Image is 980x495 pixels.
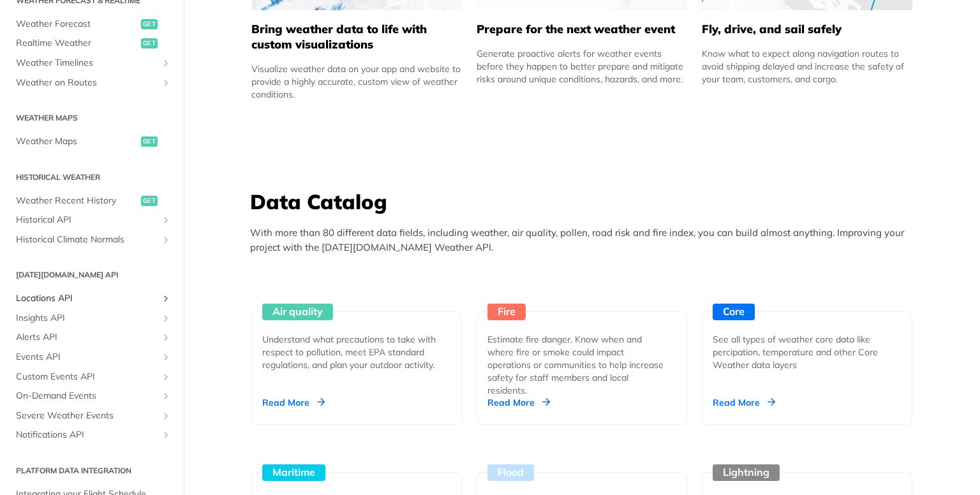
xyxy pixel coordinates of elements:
div: Read More [713,396,775,409]
button: Show subpages for Events API [161,352,171,362]
a: Severe Weather EventsShow subpages for Severe Weather Events [10,406,174,425]
button: Show subpages for Historical Climate Normals [161,235,171,245]
div: Core [713,304,755,320]
span: On-Demand Events [16,390,158,403]
button: Show subpages for Custom Events API [161,372,171,382]
a: Historical Climate NormalsShow subpages for Historical Climate Normals [10,230,174,249]
div: Generate proactive alerts for weather events before they happen to better prepare and mitigate ri... [477,47,687,85]
span: Insights API [16,312,158,325]
button: Show subpages for Historical API [161,215,171,225]
div: Lightning [713,464,780,481]
a: Weather Recent Historyget [10,191,174,211]
span: Locations API [16,292,158,305]
h2: Platform DATA integration [10,465,174,477]
span: Weather Forecast [16,18,138,31]
span: Alerts API [16,331,158,344]
span: get [141,19,158,29]
div: Know what to expect along navigation routes to avoid shipping delayed and increase the safety of ... [702,47,912,85]
h2: Historical Weather [10,172,174,183]
div: Visualize weather data on your app and website to provide a highly accurate, custom view of weath... [251,63,462,101]
a: Custom Events APIShow subpages for Custom Events API [10,367,174,387]
a: Realtime Weatherget [10,34,174,53]
button: Show subpages for Insights API [161,313,171,323]
span: Custom Events API [16,371,158,383]
a: Events APIShow subpages for Events API [10,348,174,367]
span: get [141,137,158,147]
h5: Bring weather data to life with custom visualizations [251,22,462,52]
div: Understand what precautions to take with respect to pollution, meet EPA standard regulations, and... [262,333,441,371]
span: Events API [16,351,158,364]
a: Alerts APIShow subpages for Alerts API [10,328,174,347]
div: Air quality [262,304,333,320]
span: Weather Timelines [16,57,158,70]
button: Show subpages for Locations API [161,293,171,304]
div: Fire [487,304,526,320]
a: Weather TimelinesShow subpages for Weather Timelines [10,54,174,73]
a: Notifications APIShow subpages for Notifications API [10,425,174,445]
a: Locations APIShow subpages for Locations API [10,289,174,308]
button: Show subpages for Weather on Routes [161,78,171,88]
span: Weather on Routes [16,77,158,89]
span: Weather Recent History [16,195,138,207]
h5: Fly, drive, and sail safely [702,22,912,37]
span: Severe Weather Events [16,410,158,422]
h2: Weather Maps [10,112,174,124]
div: Maritime [262,464,325,481]
button: Show subpages for Notifications API [161,430,171,440]
span: get [141,38,158,48]
a: Insights APIShow subpages for Insights API [10,309,174,328]
a: Air quality Understand what precautions to take with respect to pollution, meet EPA standard regu... [246,264,467,425]
h2: [DATE][DOMAIN_NAME] API [10,269,174,281]
p: With more than 80 different data fields, including weather, air quality, pollen, road risk and fi... [250,226,920,255]
button: Show subpages for Weather Timelines [161,58,171,68]
a: Fire Estimate fire danger. Know when and where fire or smoke could impact operations or communiti... [471,264,692,425]
span: Historical Climate Normals [16,233,158,246]
a: On-Demand EventsShow subpages for On-Demand Events [10,387,174,406]
div: Read More [262,396,325,409]
a: Weather Mapsget [10,132,174,151]
div: See all types of weather core data like percipation, temperature and other Core Weather data layers [713,333,891,371]
div: Read More [487,396,550,409]
div: Estimate fire danger. Know when and where fire or smoke could impact operations or communities to... [487,333,666,397]
span: Notifications API [16,429,158,441]
button: Show subpages for Alerts API [161,332,171,343]
span: Weather Maps [16,135,138,148]
a: Historical APIShow subpages for Historical API [10,211,174,230]
span: Historical API [16,214,158,226]
h5: Prepare for the next weather event [477,22,687,37]
h3: Data Catalog [250,188,920,216]
div: Flood [487,464,534,481]
a: Weather on RoutesShow subpages for Weather on Routes [10,73,174,92]
button: Show subpages for Severe Weather Events [161,411,171,421]
a: Weather Forecastget [10,15,174,34]
a: Core See all types of weather core data like percipation, temperature and other Core Weather data... [697,264,917,425]
span: Realtime Weather [16,37,138,50]
button: Show subpages for On-Demand Events [161,391,171,401]
span: get [141,196,158,206]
